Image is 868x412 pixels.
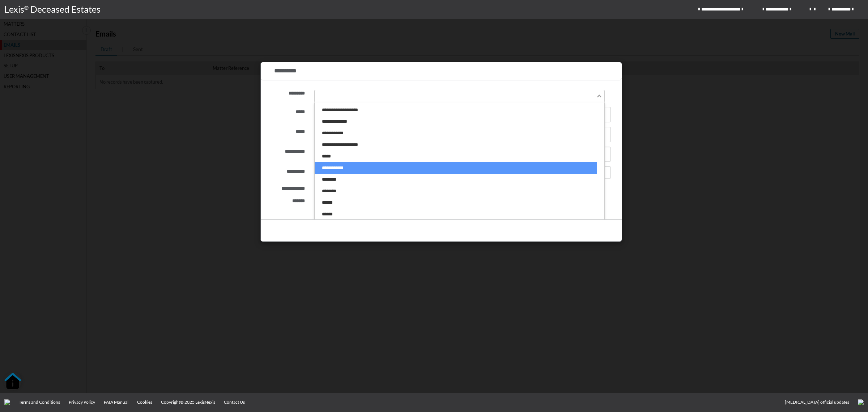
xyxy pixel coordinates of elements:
input: Search for option [315,92,595,101]
img: RELX_logo.65c3eebe.png [858,399,864,405]
div: Search for option [314,90,605,102]
button: Open Resource Center [4,372,22,390]
img: LexisNexis_logo.0024414d.png [4,399,10,405]
body: Editor, editor3 [7,7,289,15]
a: Contact Us [220,393,249,412]
a: [MEDICAL_DATA] official updates [780,393,854,412]
a: Cookies [133,393,157,412]
p: ® [24,4,30,16]
a: PAIA Manual [99,393,133,412]
a: Copyright© 2025 LexisNexis [157,393,220,412]
a: Terms and Conditions [14,393,64,412]
a: Privacy Policy [64,393,99,412]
